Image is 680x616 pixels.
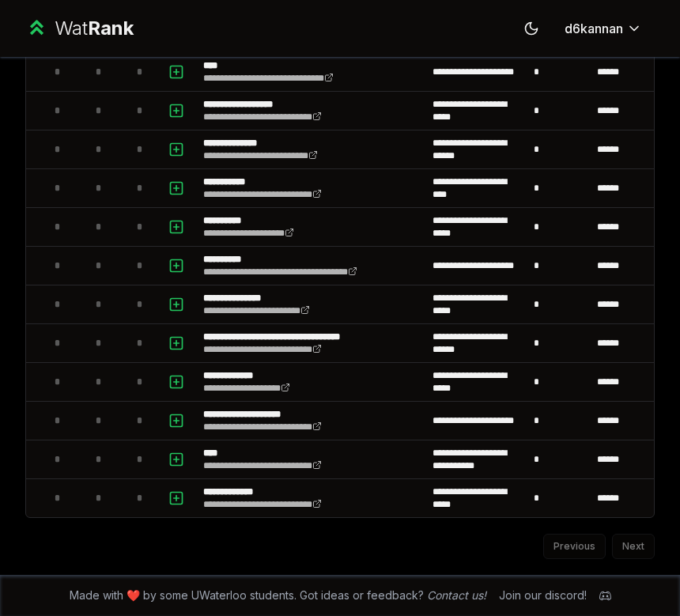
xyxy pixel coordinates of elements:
div: Wat [55,16,134,41]
div: Join our discord! [499,588,587,603]
span: d6kannan [565,19,623,38]
span: Made with ❤️ by some UWaterloo students. Got ideas or feedback? [70,588,486,603]
a: Contact us! [427,588,486,602]
span: Rank [88,17,134,40]
button: d6kannan [552,14,655,43]
a: WatRank [25,16,134,41]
